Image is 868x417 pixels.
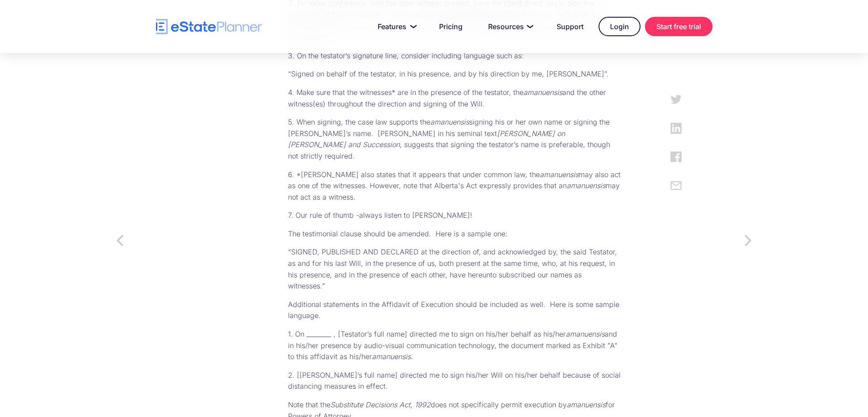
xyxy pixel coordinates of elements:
[288,68,621,80] p: “Signed on behalf of the testator, in his presence, and by his direction by me, [PERSON_NAME]”.
[372,352,411,361] em: amanuensis
[546,18,594,35] a: Support
[540,170,579,179] em: amanuensis
[428,18,473,35] a: Pricing
[288,299,621,322] p: Additional statements in the Affidavit of Execution should be included as well. Here is some samp...
[288,228,621,240] p: The testimonial clause should be amended. Here is a sample one:
[288,129,565,149] em: [PERSON_NAME] on [PERSON_NAME] and Succession
[288,50,621,62] p: 3. On the testator’s signature line, consider including language such as:
[478,18,542,35] a: Resources
[645,17,713,36] a: Start free trial
[599,17,641,36] a: Login
[288,117,621,162] p: 5. When signing, the case law supports the signing his or her own name or signing the [PERSON_NAM...
[567,181,606,190] em: amanuensis
[566,330,605,338] em: amanuensis
[288,370,621,392] p: 2. [[PERSON_NAME]’s full name] directed me to sign his/her Will on his/her behalf because of soci...
[156,19,262,34] a: home
[567,400,606,409] em: amanuensis
[288,329,621,363] p: 1. On ________ , [Testator’s full name] directed me to sign on his/her behalf as his/her and in h...
[367,18,424,35] a: Features
[430,118,469,126] em: amanuensis
[288,169,621,203] p: 6. *[PERSON_NAME] also states that it appears that under common law, the may also act as one of t...
[330,400,431,409] em: Substitute Decisions Act, 1992
[523,88,562,97] em: amanuensis
[288,246,621,292] p: “SIGNED, PUBLISHED AND DECLARED at the direction of, and acknowledged by, the said Testator, as a...
[288,87,621,110] p: 4. Make sure that the witnesses* are in the presence of the testator, the and the other witness(e...
[288,210,621,221] p: 7. Our rule of thumb -always listen to [PERSON_NAME]!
